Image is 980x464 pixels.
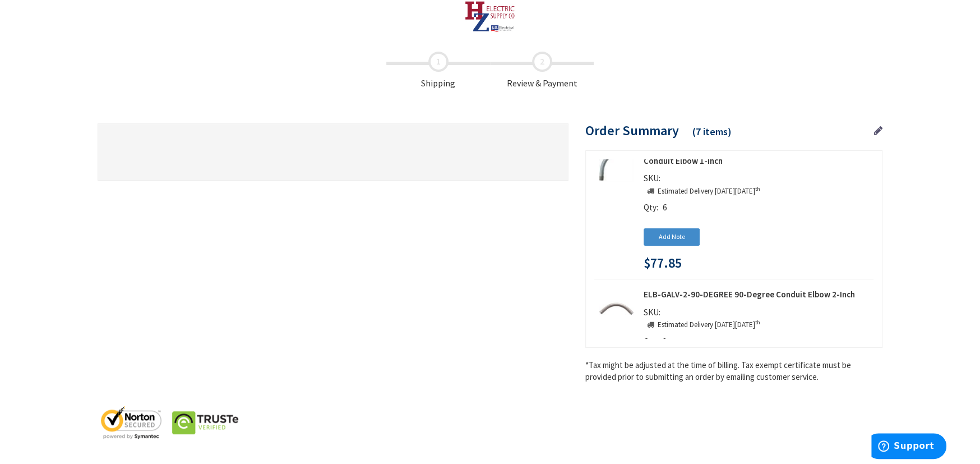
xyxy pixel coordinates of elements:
span: (7 items) [692,125,732,138]
img: norton-seal.png [98,406,165,439]
span: Qty [644,336,657,347]
img: ELB-GALV-1-90-DEGREE Galvanized Steel 90-Degree Rigid Conduit Elbow 1-Inch [599,148,634,182]
span: Review & Payment [490,52,594,90]
sup: th [755,319,760,326]
p: Estimated Delivery [DATE][DATE] [644,186,760,197]
iframe: Opens a widget where you can find more information [871,433,946,461]
: *Tax might be adjusted at the time of billing. Tax exempt certificate must be provided prior to s... [585,359,882,383]
img: HZ Electric Supply [465,1,516,32]
span: $77.85 [644,256,682,270]
span: Shipping [386,52,490,90]
span: 3 [663,336,667,347]
div: SKU: [644,306,660,318]
p: Estimated Delivery [DATE][DATE] [644,320,760,330]
img: truste-seal.png [172,406,239,439]
span: 6 [663,202,667,213]
span: Qty [644,202,657,213]
div: SKU: [644,172,660,184]
img: ELB-GALV-2-90-DEGREE 90-Degree Conduit Elbow 2-Inch [599,293,634,328]
strong: ELB-GALV-2-90-DEGREE 90-Degree Conduit Elbow 2-Inch [644,288,873,300]
sup: th [755,185,760,192]
span: Order Summary [585,122,679,139]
